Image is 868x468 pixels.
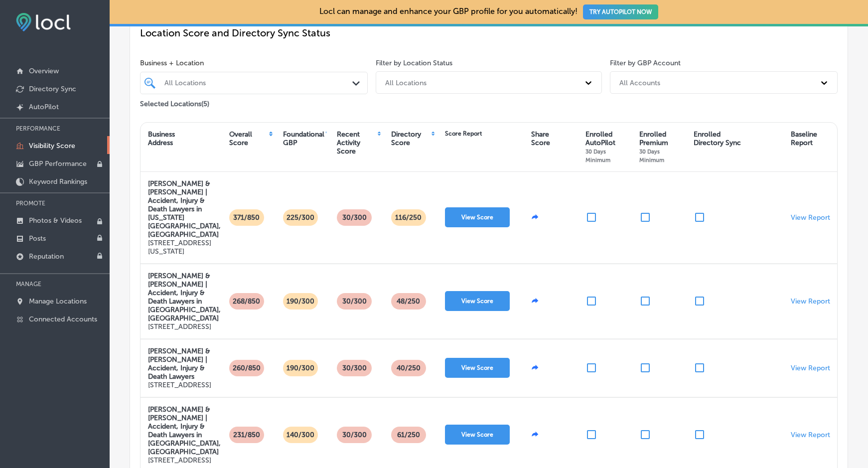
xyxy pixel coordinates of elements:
p: Location Score and Directory Sync Status [140,27,838,39]
strong: [PERSON_NAME] & [PERSON_NAME] | Accident, Injury & Death Lawyers in [GEOGRAPHIC_DATA], [GEOGRAPHI... [148,405,221,456]
p: AutoPilot [29,103,59,111]
p: 140/300 [283,427,318,443]
div: Enrolled Directory Sync [694,130,741,147]
p: [STREET_ADDRESS] [148,381,214,389]
p: Connected Accounts [29,315,97,323]
p: 48 /250 [393,293,424,310]
button: View Score [445,291,510,311]
p: Visibility Score [29,142,75,150]
div: Foundational GBP [283,130,324,147]
label: Filter by GBP Account [610,59,681,67]
button: View Score [445,207,510,227]
button: View Score [445,358,510,378]
strong: [PERSON_NAME] & [PERSON_NAME] | Accident, Injury & Death Lawyers in [US_STATE][GEOGRAPHIC_DATA], ... [148,179,221,239]
strong: [PERSON_NAME] & [PERSON_NAME] | Accident, Injury & Death Lawyers [148,347,210,381]
p: Photos & Videos [29,216,82,225]
p: Posts [29,234,46,243]
p: 30/300 [338,427,371,443]
p: [STREET_ADDRESS] [148,322,221,331]
button: TRY AUTOPILOT NOW [583,4,658,19]
p: 116 /250 [391,209,426,226]
p: 225/300 [283,209,318,226]
span: 30 Days Minimum [639,148,664,163]
p: Reputation [29,252,64,261]
p: GBP Performance [29,159,87,168]
p: 190/300 [283,293,318,310]
label: Filter by Location Status [376,59,452,67]
div: All Locations [385,78,427,87]
p: 30/300 [338,293,371,310]
p: Keyword Rankings [29,177,87,186]
div: All Accounts [619,78,660,87]
div: Overall Score [229,130,268,147]
p: 260/850 [229,360,265,376]
a: View Report [791,213,830,222]
p: Directory Sync [29,85,76,93]
a: View Report [791,364,830,372]
div: Directory Score [391,130,431,147]
strong: [PERSON_NAME] & [PERSON_NAME] | Accident, Injury & Death Lawyers in [GEOGRAPHIC_DATA], [GEOGRAPHI... [148,272,221,322]
p: 268/850 [229,293,264,310]
p: 30/300 [338,360,371,376]
p: [STREET_ADDRESS] [148,456,221,465]
div: Share Score [531,130,550,147]
div: Business Address [148,130,175,147]
div: Score Report [445,130,482,137]
div: Recent Activity Score [337,130,376,156]
p: Selected Locations ( 5 ) [140,96,209,108]
a: View Report [791,431,830,439]
p: 61 /250 [393,427,424,443]
p: 30/300 [338,209,371,226]
span: Business + Location [140,59,368,67]
p: [STREET_ADDRESS][US_STATE] [148,239,221,256]
p: Manage Locations [29,297,87,306]
div: Enrolled Premium [639,130,683,164]
p: Overview [29,67,59,75]
div: All Locations [164,79,353,87]
div: Baseline Report [791,130,817,147]
p: 231/850 [229,427,264,443]
div: Enrolled AutoPilot [585,130,629,164]
img: fda3e92497d09a02dc62c9cd864e3231.png [16,13,71,31]
p: 40 /250 [393,360,425,376]
p: 190/300 [283,360,318,376]
button: View Score [445,425,510,445]
span: 30 Days Minimum [585,148,610,163]
p: 371/850 [229,209,264,226]
a: View Report [791,297,830,306]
